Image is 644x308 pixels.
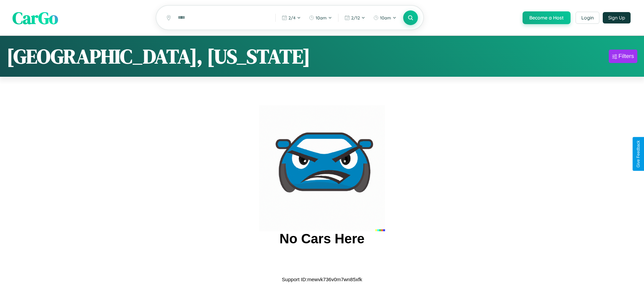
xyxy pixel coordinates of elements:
button: 10am [370,12,400,23]
div: Filters [619,53,634,60]
h2: No Cars Here [279,231,364,246]
button: 2/4 [278,12,304,23]
span: CarGo [12,6,58,29]
span: 2 / 4 [288,15,296,20]
p: Support ID: mewvk736v0m7wn85xfk [282,275,362,284]
div: Give Feedback [636,140,641,168]
button: 2/12 [341,12,369,23]
span: 2 / 12 [351,15,360,20]
button: 10am [306,12,335,23]
h1: [GEOGRAPHIC_DATA], [US_STATE] [7,43,310,70]
button: Login [576,12,599,24]
span: 10am [380,15,391,20]
span: 10am [316,15,327,20]
img: car [259,105,385,231]
button: Filters [609,50,637,63]
button: Sign Up [603,12,631,23]
button: Become a Host [523,11,571,24]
